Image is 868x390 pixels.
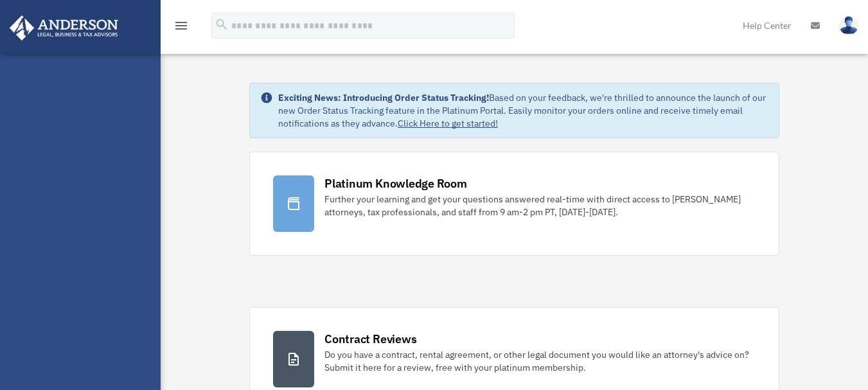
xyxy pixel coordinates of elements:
[278,92,489,103] strong: Exciting News: Introducing Order Status Tracking!
[249,152,779,256] a: Platinum Knowledge Room Further your learning and get your questions answered real-time with dire...
[324,193,756,218] div: Further your learning and get your questions answered real-time with direct access to [PERSON_NAM...
[324,331,416,347] div: Contract Reviews
[6,15,122,40] img: Anderson Advisors Platinum Portal
[324,348,756,374] div: Do you have a contract, rental agreement, or other legal document you would like an attorney's ad...
[839,16,858,35] img: User Pic
[173,22,189,33] a: menu
[398,118,498,129] a: Click Here to get started!
[278,91,768,130] div: Based on your feedback, we're thrilled to announce the launch of our new Order Status Tracking fe...
[215,17,229,31] i: search
[173,18,189,33] i: menu
[324,175,467,191] div: Platinum Knowledge Room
